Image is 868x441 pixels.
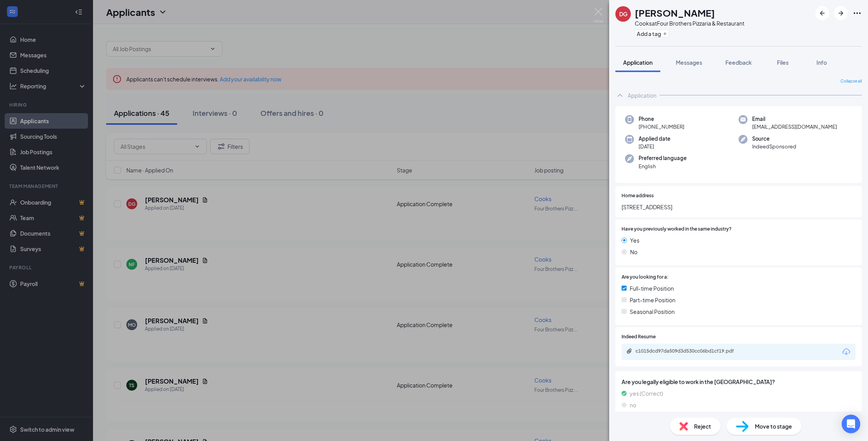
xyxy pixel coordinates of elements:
svg: ArrowLeftNew [818,9,827,18]
span: Preferred language [639,154,687,162]
svg: ChevronUp [615,91,625,100]
span: Are you legally eligible to work in the [GEOGRAPHIC_DATA]? [622,377,856,386]
button: PlusAdd a tag [635,29,669,38]
span: Source [752,135,796,143]
svg: Ellipses [852,9,862,18]
span: Reject [694,422,711,431]
span: no [630,401,636,409]
svg: Download [842,347,851,357]
span: Phone [639,115,684,123]
span: IndeedSponsored [752,143,796,150]
div: Open Intercom Messenger [842,415,860,433]
span: [STREET_ADDRESS] [622,203,856,211]
span: Full-time Position [630,284,674,293]
span: Are you looking for a: [622,274,668,281]
span: Application [623,59,653,66]
button: ArrowLeftNew [815,6,829,20]
span: Email [752,115,837,123]
span: Messages [676,59,702,66]
svg: Paperclip [626,348,632,354]
span: No [630,248,637,256]
span: Have you previously worked in the same industry? [622,226,732,233]
div: Cooks at Four Brothers Pizzaria & Restaurant [635,19,744,27]
span: Part-time Position [630,296,675,304]
div: Application [628,91,656,99]
button: ArrowRight [834,6,848,20]
div: DG [619,10,627,18]
span: Files [777,59,789,66]
span: Move to stage [755,422,792,431]
span: Indeed Resume [622,333,656,341]
span: yes (Correct) [630,389,663,398]
span: English [639,162,687,170]
svg: ArrowRight [836,9,846,18]
span: Feedback [725,59,752,66]
h1: [PERSON_NAME] [635,6,715,19]
span: Info [816,59,827,66]
a: Paperclipc1015dcd97da509d3d530cc06bd1cf19.pdf [626,348,752,355]
span: Seasonal Position [630,307,675,316]
div: c1015dcd97da509d3d530cc06bd1cf19.pdf [635,348,744,354]
span: [DATE] [639,143,670,150]
span: Collapse all [840,78,862,84]
span: [EMAIL_ADDRESS][DOMAIN_NAME] [752,123,837,131]
span: Home address [622,192,654,200]
span: Applied date [639,135,670,143]
span: [PHONE_NUMBER] [639,123,684,131]
span: Yes [630,236,639,245]
svg: Plus [663,31,667,36]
